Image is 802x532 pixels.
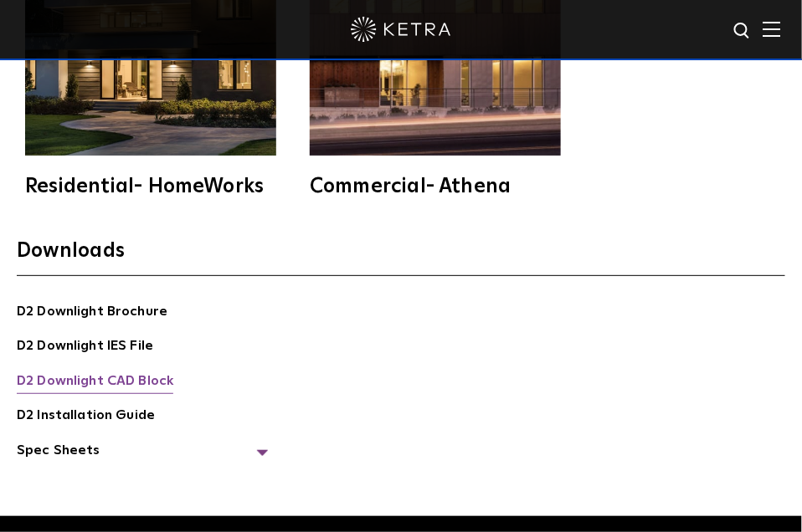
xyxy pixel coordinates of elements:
[763,21,781,37] img: Hamburger%20Nav.svg
[17,238,785,275] h3: Downloads
[351,17,451,42] img: ketra-logo-2019-white
[17,335,153,360] a: D2 Downlight IES File
[733,21,753,42] img: search icon
[17,301,167,325] a: D2 Downlight Brochure
[17,405,155,429] a: D2 Installation Guide
[17,371,173,395] a: D2 Downlight CAD Block
[17,440,268,474] span: Spec Sheets
[310,176,561,197] div: Commercial- Athena
[25,176,276,197] div: Residential- HomeWorks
